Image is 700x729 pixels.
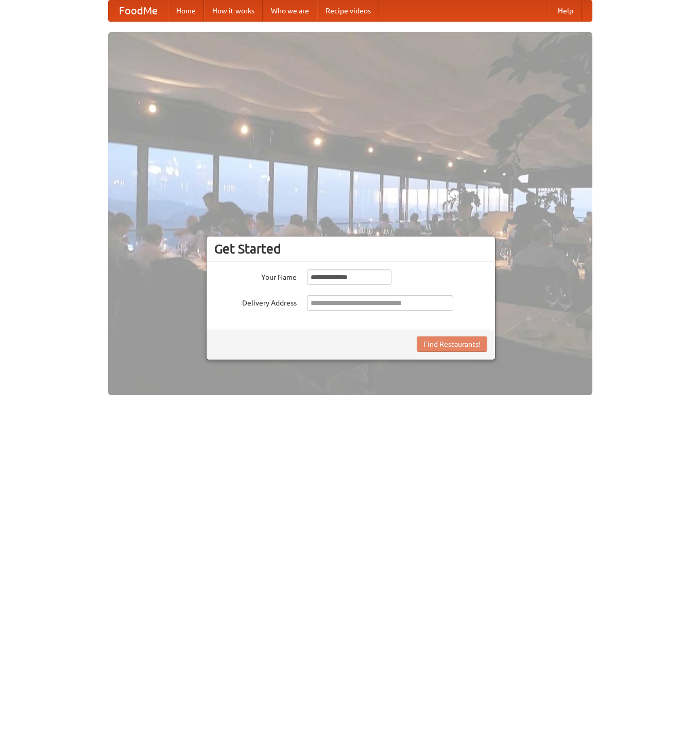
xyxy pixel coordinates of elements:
[214,269,297,282] label: Your Name
[214,295,297,308] label: Delivery Address
[263,1,317,21] a: Who we are
[550,1,582,21] a: Help
[317,1,379,21] a: Recipe videos
[168,1,204,21] a: Home
[109,1,168,21] a: FoodMe
[417,336,487,352] button: Find Restaurants!
[204,1,263,21] a: How it works
[214,241,487,257] h3: Get Started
